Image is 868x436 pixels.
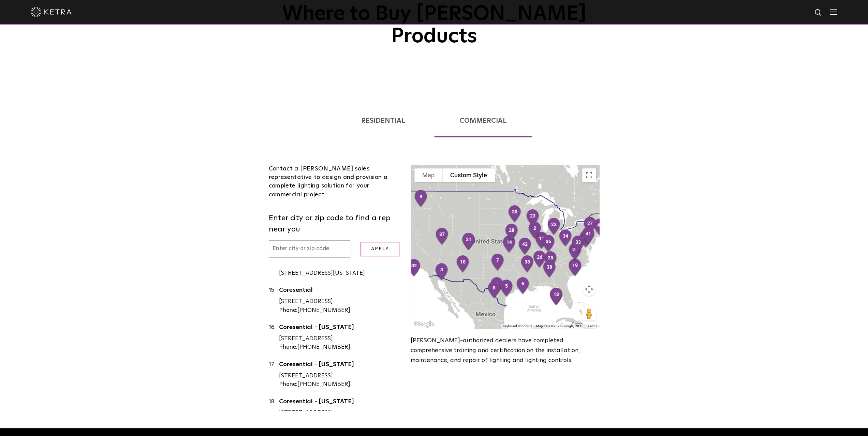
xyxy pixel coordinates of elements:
[279,307,297,313] strong: Phone:
[588,324,597,328] a: Terms (opens in new tab)
[279,297,401,306] div: [STREET_ADDRESS]
[361,242,399,256] input: Apply
[505,202,525,226] div: 30
[432,225,452,249] div: 37
[515,235,535,258] div: 42
[279,334,401,343] div: [STREET_ADDRESS]
[413,320,435,329] a: Open this area in Google Maps (opens a new window)
[517,252,537,276] div: 35
[487,274,507,298] div: 4
[484,278,504,302] div: 8
[503,324,532,329] button: Keyboard shortcuts
[279,287,401,296] a: Coresential
[269,213,401,235] label: Enter city or zip code to find a rep near you
[582,307,596,320] button: Drag Pegman onto the map to open Street View
[580,214,600,238] div: 27
[279,381,297,387] strong: Phone:
[279,361,401,370] a: Coresential - [US_STATE]
[578,224,598,248] div: 41
[540,257,559,281] div: 38
[411,187,431,211] div: 9
[411,336,599,365] p: [PERSON_NAME]-authorized dealers have completed comprehensive training and certification on the i...
[541,248,560,272] div: 25
[414,168,442,182] button: Show street map
[830,9,837,15] img: Hamburger%20Nav.svg
[279,399,401,407] a: Coresential - [US_STATE]
[546,285,566,309] div: 18
[513,274,533,298] div: 6
[502,221,521,244] div: 28
[582,168,596,182] button: Toggle fullscreen view
[442,168,495,182] button: Custom Style
[269,360,279,389] div: 17
[269,286,279,315] div: 15
[582,282,596,296] button: Map camera controls
[392,187,411,211] div: 24
[279,344,297,350] strong: Phone:
[279,324,401,333] a: Coresential - [US_STATE]
[404,256,424,280] div: 32
[279,409,401,418] div: [STREET_ADDRESS]
[31,7,72,17] img: ketra-logo-2019-white
[459,230,479,254] div: 21
[590,215,610,239] div: 43
[499,232,519,256] div: 14
[525,219,545,242] div: 2
[536,324,584,328] span: Map data ©2025 Google, INEGI
[335,104,432,137] a: Residential
[279,306,401,315] div: [PHONE_NUMBER]
[523,206,543,230] div: 23
[565,240,585,264] div: 29
[392,240,412,264] div: 1
[453,252,473,276] div: 10
[814,9,823,17] img: search icon
[433,104,533,137] a: Commercial
[279,372,401,380] div: [STREET_ADDRESS]
[539,232,558,256] div: 36
[488,251,507,274] div: 7
[279,380,401,389] div: [PHONE_NUMBER]
[269,323,279,352] div: 16
[279,343,401,352] div: [PHONE_NUMBER]
[576,227,596,251] div: 40
[565,256,585,280] div: 19
[413,320,435,329] img: Google
[432,260,452,284] div: 3
[497,276,516,300] div: 5
[269,397,279,426] div: 18
[269,165,401,199] div: Contact a [PERSON_NAME] sales representative to design and provision a complete lighting solution...
[279,269,401,278] div: [STREET_ADDRESS][US_STATE]
[556,226,575,250] div: 34
[269,240,351,258] input: Enter city or zip code
[269,258,279,277] div: 14
[544,215,564,239] div: 22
